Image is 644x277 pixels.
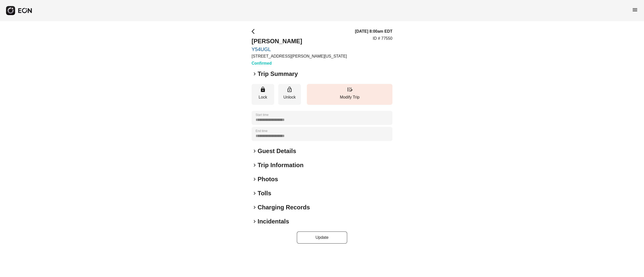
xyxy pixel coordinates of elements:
span: keyboard_arrow_right [252,71,258,77]
h3: [DATE] 8:00am EDT [355,28,392,34]
span: keyboard_arrow_right [252,190,258,196]
h2: Trip Information [258,161,304,169]
button: Unlock [278,84,301,105]
h3: Confirmed [252,60,347,66]
p: Lock [254,94,272,100]
span: lock_open [287,86,293,93]
h2: Tolls [258,189,271,197]
button: Update [297,232,347,244]
p: Modify Trip [309,94,390,100]
h2: Incidentals [258,217,289,225]
span: lock [260,86,266,93]
span: keyboard_arrow_right [252,162,258,168]
h2: Charging Records [258,203,310,211]
a: Y54UGL [252,46,347,52]
p: ID # 77550 [373,35,392,41]
p: [STREET_ADDRESS][PERSON_NAME][US_STATE] [252,53,347,59]
span: edit_road [347,86,353,93]
p: Unlock [281,94,298,100]
span: keyboard_arrow_right [252,204,258,210]
h2: Guest Details [258,147,296,155]
h2: Trip Summary [258,70,298,78]
span: arrow_back_ios [252,28,258,34]
button: Lock [252,84,274,105]
h2: [PERSON_NAME] [252,37,347,45]
span: keyboard_arrow_right [252,148,258,154]
button: Modify Trip [307,84,392,105]
h2: Photos [258,175,278,183]
span: keyboard_arrow_right [252,176,258,182]
span: menu [632,7,638,13]
span: keyboard_arrow_right [252,218,258,224]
